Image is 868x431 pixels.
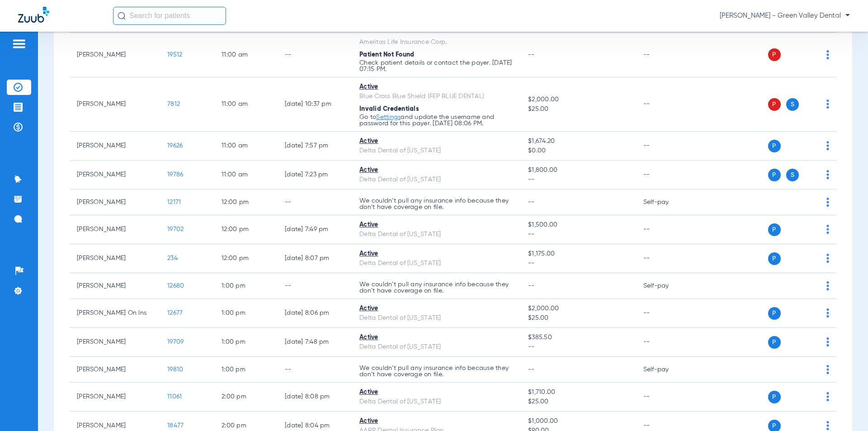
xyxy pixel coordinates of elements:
[70,357,160,383] td: [PERSON_NAME]
[826,141,829,150] img: group-dot-blue.svg
[359,146,514,156] div: Delta Dental of [US_STATE]
[167,422,184,429] span: 18477
[720,11,850,20] span: [PERSON_NAME] - Green Valley Dental
[768,98,781,111] span: P
[826,365,829,374] img: group-dot-blue.svg
[806,225,815,234] img: x.svg
[278,161,352,189] td: [DATE] 7:23 PM
[214,77,278,132] td: 11:00 AM
[806,50,815,59] img: x.svg
[636,215,697,244] td: --
[214,215,278,244] td: 12:00 PM
[214,244,278,273] td: 12:00 PM
[806,421,815,430] img: x.svg
[806,141,815,150] img: x.svg
[636,299,697,328] td: --
[214,383,278,412] td: 2:00 PM
[806,392,815,401] img: x.svg
[359,38,514,47] div: Ameritas Life Insurance Corp.
[359,281,514,294] p: We couldn’t pull any insurance info because they don’t have coverage on file.
[167,101,180,107] span: 7812
[167,393,182,400] span: 11061
[528,52,535,58] span: --
[167,171,183,178] span: 19786
[278,299,352,328] td: [DATE] 8:06 PM
[214,357,278,383] td: 1:00 PM
[167,199,181,205] span: 12171
[826,281,829,290] img: group-dot-blue.svg
[806,99,815,109] img: x.svg
[826,99,829,109] img: group-dot-blue.svg
[359,230,514,239] div: Delta Dental of [US_STATE]
[278,328,352,357] td: [DATE] 7:48 PM
[359,397,514,407] div: Delta Dental of [US_STATE]
[278,273,352,299] td: --
[359,137,514,146] div: Active
[768,307,781,320] span: P
[359,175,514,185] div: Delta Dental of [US_STATE]
[768,223,781,236] span: P
[278,357,352,383] td: --
[359,92,514,101] div: Blue Cross Blue Shield (FEP BLUE DENTAL)
[528,146,628,156] span: $0.00
[636,161,697,189] td: --
[214,161,278,189] td: 11:00 AM
[214,299,278,328] td: 1:00 PM
[278,77,352,132] td: [DATE] 10:37 PM
[359,114,514,127] p: Go to and update the username and password for this payer. [DATE] 08:06 PM.
[528,175,628,185] span: --
[636,328,697,357] td: --
[359,198,514,210] p: We couldn’t pull any insurance info because they don’t have coverage on file.
[278,383,352,412] td: [DATE] 8:08 PM
[528,283,535,289] span: --
[167,52,182,58] span: 19512
[70,189,160,215] td: [PERSON_NAME]
[768,336,781,349] span: P
[359,82,514,92] div: Active
[528,304,628,313] span: $2,000.00
[167,226,184,232] span: 19702
[167,366,183,373] span: 19810
[278,244,352,273] td: [DATE] 8:07 PM
[806,198,815,207] img: x.svg
[636,33,697,77] td: --
[359,365,514,378] p: We couldn’t pull any insurance info because they don’t have coverage on file.
[806,281,815,290] img: x.svg
[70,132,160,161] td: [PERSON_NAME]
[359,249,514,259] div: Active
[359,52,414,58] span: Patient Not Found
[806,308,815,317] img: x.svg
[214,33,278,77] td: 11:00 AM
[528,388,628,397] span: $1,710.00
[826,337,829,346] img: group-dot-blue.svg
[214,273,278,299] td: 1:00 PM
[806,170,815,179] img: x.svg
[528,199,535,205] span: --
[167,255,178,261] span: 234
[768,252,781,265] span: P
[18,7,49,23] img: Zuub Logo
[636,273,697,299] td: Self-pay
[359,417,514,426] div: Active
[786,169,799,181] span: S
[528,417,628,426] span: $1,000.00
[70,328,160,357] td: [PERSON_NAME]
[768,140,781,152] span: P
[768,391,781,403] span: P
[214,189,278,215] td: 12:00 PM
[278,132,352,161] td: [DATE] 7:57 PM
[278,189,352,215] td: --
[528,249,628,259] span: $1,175.00
[786,98,799,111] span: S
[376,114,401,120] a: Settings
[826,170,829,179] img: group-dot-blue.svg
[70,299,160,328] td: [PERSON_NAME] On Ins
[359,259,514,268] div: Delta Dental of [US_STATE]
[528,104,628,114] span: $25.00
[826,254,829,263] img: group-dot-blue.svg
[113,7,226,25] input: Search for patients
[636,383,697,412] td: --
[70,273,160,299] td: [PERSON_NAME]
[359,166,514,175] div: Active
[359,388,514,397] div: Active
